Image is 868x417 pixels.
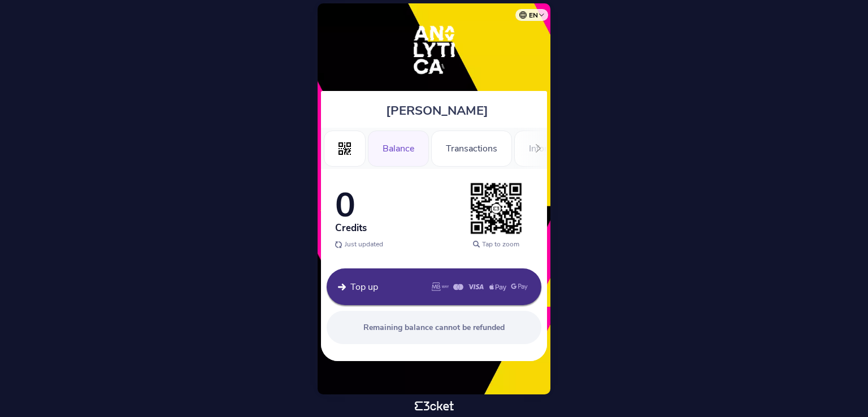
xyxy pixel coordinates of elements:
[431,131,512,167] div: Transactions
[345,240,383,249] span: Just updated
[335,322,533,333] p: Remaining balance cannot be refunded
[335,182,355,228] span: 0
[482,240,519,249] span: Tap to zoom
[468,180,524,237] img: transparent_placeholder.3f4e7402.png
[431,141,512,154] a: Transactions
[368,131,429,167] div: Balance
[368,141,429,154] a: Balance
[350,281,378,293] span: Top up
[399,15,470,85] img: Analytica Fest 2025 - Sep 6th
[386,102,488,119] span: [PERSON_NAME]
